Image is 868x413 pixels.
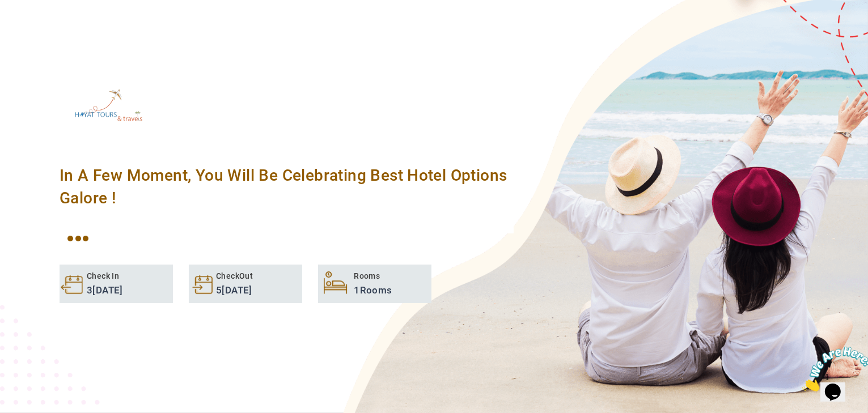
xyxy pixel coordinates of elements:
span: 3 [87,283,92,297]
span: 1 [354,283,359,297]
span: Rooms [354,271,380,280]
span: [DATE] [92,283,122,297]
span: Rooms [354,283,429,297]
span: Check In [87,271,119,280]
span: [DATE] [222,283,252,297]
img: The Royal Line Holidays [54,68,163,144]
span: In A Few Moment, You Will Be Celebrating Best Hotel options galore ! [60,164,511,228]
img: Chat attention grabber [5,5,75,49]
iframe: chat widget [798,342,868,396]
span: 1 [5,5,9,14]
span: 5 [216,283,222,297]
span: CheckOut [216,271,253,280]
